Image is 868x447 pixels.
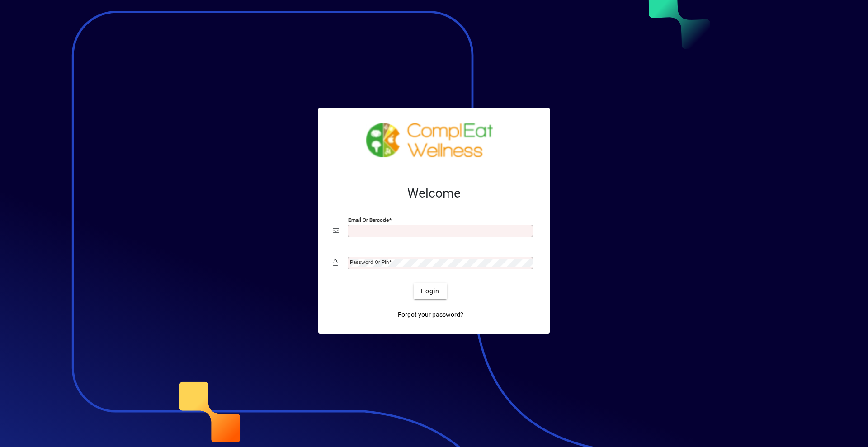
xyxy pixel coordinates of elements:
[350,259,389,265] mat-label: Password or Pin
[421,287,439,296] span: Login
[394,306,467,323] a: Forgot your password?
[414,283,447,299] button: Login
[398,310,463,320] span: Forgot your password?
[333,186,535,201] h2: Welcome
[348,217,389,223] mat-label: Email or Barcode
